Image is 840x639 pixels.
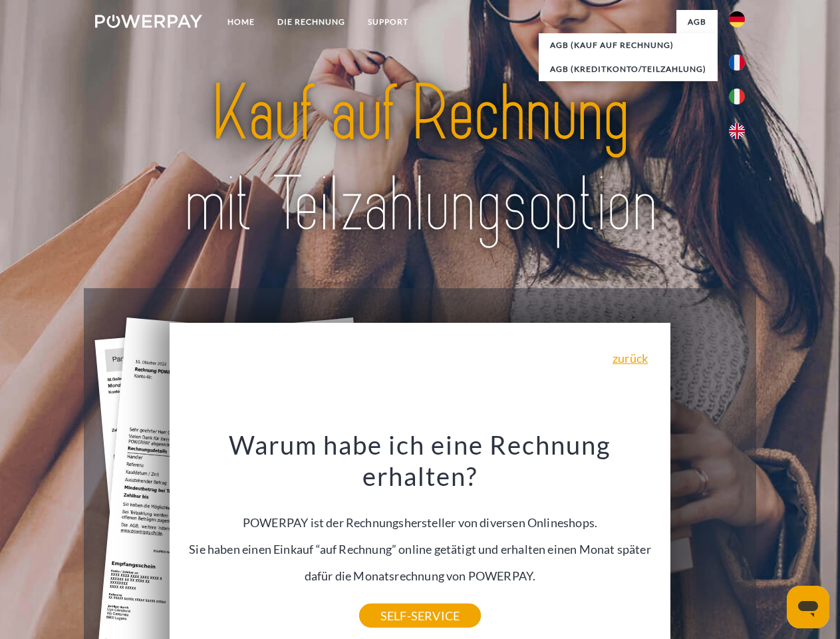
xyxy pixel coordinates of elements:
[729,11,745,27] img: de
[95,15,202,28] img: logo-powerpay-white.svg
[613,352,648,364] a: zurück
[729,123,745,139] img: en
[359,604,481,628] a: SELF-SERVICE
[216,10,266,34] a: Home
[266,10,356,34] a: DIE RECHNUNG
[729,89,745,105] img: it
[539,33,718,57] a: AGB (Kauf auf Rechnung)
[178,429,663,616] div: POWERPAY ist der Rechnungshersteller von diversen Onlineshops. Sie haben einen Einkauf “auf Rechn...
[539,57,718,81] a: AGB (Kreditkonto/Teilzahlung)
[676,10,718,34] a: agb
[356,10,420,34] a: SUPPORT
[729,55,745,71] img: fr
[787,586,829,628] iframe: Schaltfläche zum Öffnen des Messaging-Fensters
[178,429,663,493] h3: Warum habe ich eine Rechnung erhalten?
[127,64,713,255] img: title-powerpay_de.svg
